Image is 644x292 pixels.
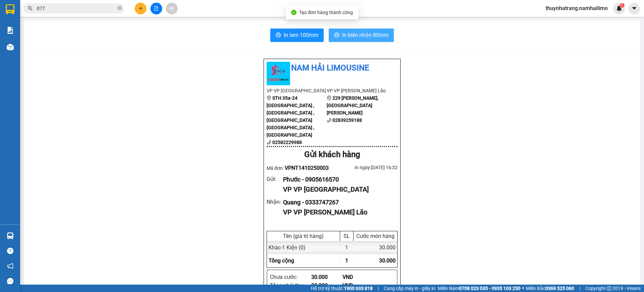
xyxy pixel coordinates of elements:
button: file-add [150,3,162,14]
li: VP VP [PERSON_NAME] Lão [327,87,387,94]
span: Tạo đơn hàng thành công [299,10,353,15]
img: warehouse-icon [7,232,14,239]
span: notification [7,263,13,269]
span: In biên nhận 80mm [342,31,388,39]
div: Cước món hàng [355,233,396,239]
span: Miền Bắc [526,285,574,292]
span: check-circle [291,10,296,15]
button: printerIn tem 100mm [270,29,324,42]
span: 30.000 [379,257,396,264]
div: VND [342,281,374,290]
button: plus [135,3,146,14]
div: VND [342,273,374,281]
span: search [28,6,33,11]
div: Tên (giá trị hàng) [269,233,338,239]
b: 02582229988 [272,140,302,145]
span: In tem 100mm [284,31,318,39]
div: Gửi khách hàng [267,148,398,161]
b: 02839259188 [332,117,362,123]
input: Tìm tên, số ĐT hoặc mã đơn [37,5,116,12]
li: VP VP [GEOGRAPHIC_DATA] [267,87,327,94]
span: VPNT1410250003 [285,165,329,171]
button: aim [166,3,178,14]
b: 229 [PERSON_NAME], [GEOGRAPHIC_DATA][PERSON_NAME] [327,95,378,115]
img: solution-icon [7,27,14,34]
div: Phước - 0905616570 [283,175,392,184]
span: copyright [607,286,611,291]
span: caret-down [631,5,637,11]
div: 30.000 [311,281,342,290]
span: question-circle [7,248,13,254]
span: 1 [621,3,623,8]
span: close-circle [118,6,122,10]
span: | [378,285,379,292]
div: VP VP [GEOGRAPHIC_DATA] [283,184,392,195]
span: message [7,278,13,284]
span: Hỗ trợ kỹ thuật: [311,285,373,292]
div: In ngày: [DATE] 16:32 [332,164,398,171]
span: plus [138,6,143,11]
li: Nam Hải Limousine [267,62,398,75]
strong: 0708 023 035 - 0935 103 250 [459,286,520,291]
img: icon-new-feature [616,5,622,11]
div: 30.000 [311,273,342,281]
div: 1 [340,241,354,254]
span: ⚪️ [522,287,524,290]
span: phone [327,118,331,123]
span: Cung cấp máy in - giấy in: [384,285,436,292]
img: logo.jpg [267,62,290,85]
span: printer [334,32,339,39]
div: Quang - 0333747267 [283,198,392,207]
button: printerIn biên nhận 80mm [329,29,394,42]
div: Nhận : [267,198,283,206]
span: aim [169,6,174,11]
span: printer [276,32,281,39]
strong: 1900 633 818 [344,286,373,291]
div: Mã đơn: [267,164,332,172]
div: Gửi : [267,175,283,183]
span: phone [267,140,271,145]
button: caret-down [628,3,640,14]
span: | [579,285,580,292]
sup: 1 [620,3,625,8]
span: 1 [345,257,348,264]
span: Miền Nam [438,285,520,292]
span: thuynhatrang.namhailimo [540,4,613,12]
span: Khác - 1 Kiện (0) [269,244,306,251]
img: warehouse-icon [7,44,14,51]
div: VP VP [PERSON_NAME] Lão [283,207,392,217]
b: STH 35a-24 [GEOGRAPHIC_DATA] , [GEOGRAPHIC_DATA] , [GEOGRAPHIC_DATA] [GEOGRAPHIC_DATA] , [GEOGRAP... [267,95,314,138]
strong: 0369 525 060 [545,286,574,291]
span: close-circle [118,5,122,12]
div: 30.000 [354,241,397,254]
div: SL [342,233,352,239]
span: environment [327,96,331,100]
img: logo-vxr [6,4,14,14]
div: Chưa cước : [270,273,311,281]
span: environment [267,96,271,100]
span: file-add [154,6,158,11]
div: Tổng phải thu : [270,281,311,290]
span: Tổng cộng [269,257,294,264]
